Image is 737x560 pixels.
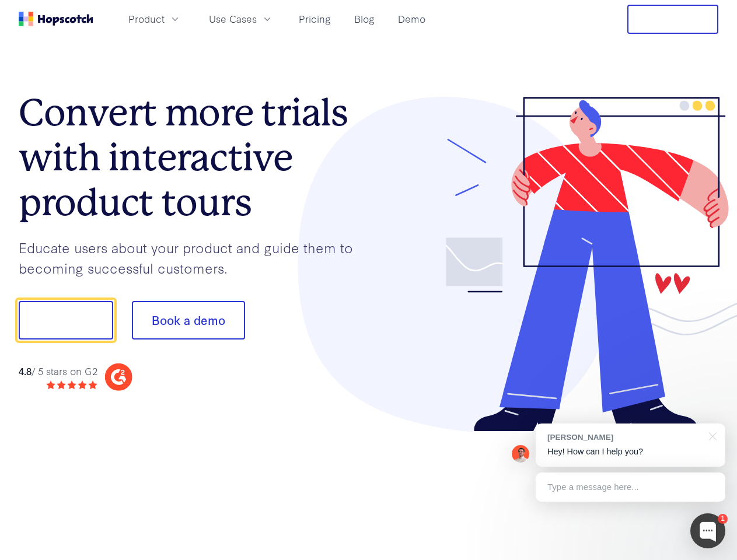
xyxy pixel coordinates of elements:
a: Demo [393,9,430,29]
h1: Convert more trials with interactive product tours [19,90,369,225]
div: [PERSON_NAME] [547,432,702,443]
span: Product [128,12,165,26]
a: Blog [350,9,379,29]
button: Free Trial [627,5,718,34]
button: Book a demo [132,301,245,339]
button: Show me! [19,301,113,339]
div: / 5 stars on G2 [19,364,97,379]
button: Use Cases [202,9,280,29]
p: Hey! How can I help you? [547,446,714,458]
strong: 4.8 [19,364,32,377]
img: Mark Spera [512,445,529,463]
div: Type a message here... [536,473,725,502]
button: Product [121,9,188,29]
a: Pricing [294,9,336,29]
span: Use Cases [209,12,257,26]
div: 1 [718,514,728,524]
a: Home [19,12,93,26]
p: Educate users about your product and guide them to becoming successful customers. [19,237,369,278]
